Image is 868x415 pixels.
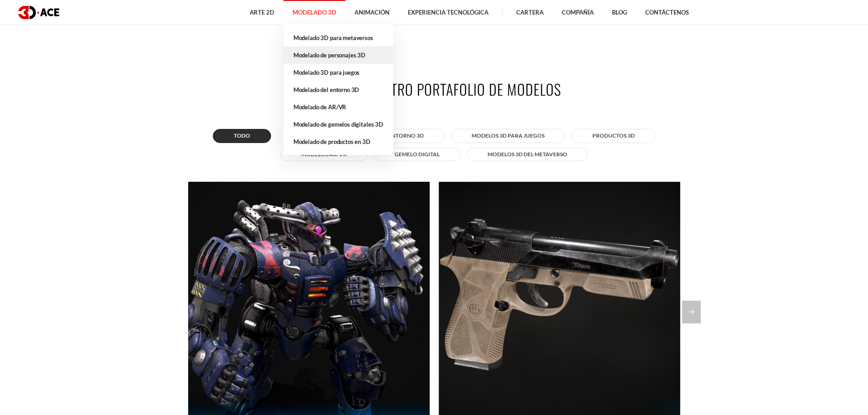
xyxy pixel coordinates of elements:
[213,129,271,143] button: Todo
[283,98,393,116] a: Modelado de AR/VR
[293,34,373,41] font: Modelado 3D para metaversos
[307,78,561,100] font: Explora nuestro portafolio de modelos
[283,81,393,98] a: Modelado del entorno 3D
[250,9,274,16] font: Arte 2D
[408,9,488,16] font: Experiencia tecnológica
[283,116,393,133] a: Modelado de gemelos digitales 3D
[367,129,445,143] button: Entorno 3D
[293,86,360,93] font: Modelado del entorno 3D
[451,129,565,143] button: Modelos 3D para juegos
[516,9,544,16] font: Cartera
[283,29,393,46] a: Modelado 3D para metaversos
[467,148,588,161] button: Modelos 3D del Metaverso
[388,132,424,139] font: Entorno 3D
[293,121,383,128] font: Modelado de gemelos digitales 3D
[283,64,393,81] a: Modelado 3D para juegos
[283,46,393,64] a: Modelado de personajes 3D
[472,132,544,139] font: Modelos 3D para juegos
[293,103,346,111] font: Modelado de AR/VR
[374,148,461,161] button: Gemelo digital
[354,9,390,16] font: Animación
[592,132,635,139] font: Productos 3D
[682,301,701,323] div: Siguiente diapositiva
[293,69,360,76] font: Modelado 3D para juegos
[293,51,365,59] font: Modelado de personajes 3D
[301,151,347,158] font: Modelos AR/VR
[234,132,250,139] font: Todo
[280,148,368,161] button: Modelos AR/VR
[571,129,656,143] button: Productos 3D
[612,9,627,16] font: Blog
[277,129,361,143] button: Personajes 3D
[488,151,567,158] font: Modelos 3D del Metaverso
[293,138,370,145] font: Modelado de productos en 3D
[18,6,59,19] img: logotipo oscuro
[645,9,689,16] font: Contáctenos
[395,151,440,158] font: Gemelo digital
[562,9,594,16] font: Compañía
[283,133,393,150] a: Modelado de productos en 3D
[293,9,336,16] font: Modelado 3D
